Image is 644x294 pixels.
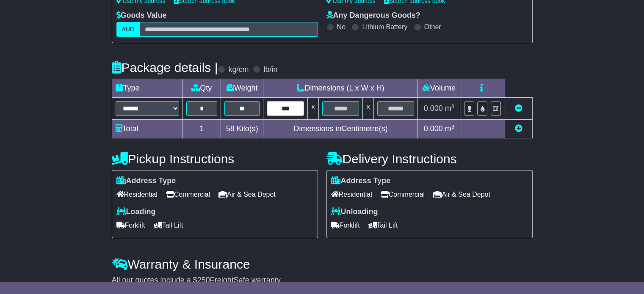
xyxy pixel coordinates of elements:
[154,219,183,232] span: Tail Lift
[182,120,221,138] td: 1
[451,103,455,110] sup: 3
[445,104,455,113] span: m
[166,188,210,201] span: Commercial
[263,120,418,138] td: Dimensions in Centimetre(s)
[112,120,182,138] td: Total
[116,22,140,37] label: AUD
[116,207,156,217] label: Loading
[182,79,221,98] td: Qty
[515,124,522,133] a: Add new item
[228,65,249,74] label: kg/cm
[116,11,167,20] label: Goods Value
[112,79,182,98] td: Type
[381,188,425,201] span: Commercial
[197,276,210,284] span: 250
[337,23,345,31] label: No
[451,124,455,130] sup: 3
[263,79,418,98] td: Dimensions (L x W x H)
[433,188,490,201] span: Air & Sea Depot
[226,124,235,133] span: 58
[263,65,277,74] label: lb/in
[424,104,443,113] span: 0.000
[326,11,420,20] label: Any Dangerous Goods?
[221,120,263,138] td: Kilo(s)
[112,276,533,285] div: All our quotes include a $ FreightSafe warranty.
[331,188,372,201] span: Residential
[116,188,158,201] span: Residential
[363,98,374,120] td: x
[116,176,176,186] label: Address Type
[424,124,443,133] span: 0.000
[424,23,441,31] label: Other
[331,176,391,186] label: Address Type
[418,79,460,98] td: Volume
[218,188,276,201] span: Air & Sea Depot
[331,207,378,217] label: Unloading
[331,219,360,232] span: Forklift
[368,219,398,232] span: Tail Lift
[307,98,318,120] td: x
[445,124,455,133] span: m
[112,60,218,74] h4: Package details |
[112,257,533,271] h4: Warranty & Insurance
[362,23,407,31] label: Lithium Battery
[221,79,263,98] td: Weight
[116,219,145,232] span: Forklift
[326,152,533,166] h4: Delivery Instructions
[112,152,318,166] h4: Pickup Instructions
[515,104,522,113] a: Remove this item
